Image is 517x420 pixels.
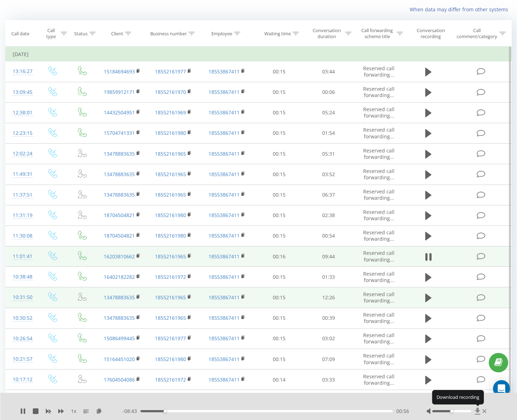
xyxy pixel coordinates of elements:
[304,61,353,82] td: 03:44
[13,229,30,243] div: 11:30:08
[209,356,240,362] a: 18553867411
[155,274,186,280] a: 18552161972
[104,89,135,95] a: 19859912171
[209,335,240,342] a: 18553867411
[304,102,353,123] td: 05:24
[363,147,395,160] span: Reserved call forwarding...
[104,356,135,362] a: 15164451020
[304,164,353,185] td: 03:52
[264,31,291,37] div: Waiting time
[304,226,353,246] td: 00:54
[13,167,30,181] div: 11:49:31
[104,191,135,198] a: 13478883635
[363,85,395,98] span: Reserved call forwarding...
[155,253,186,260] a: 18552161965
[254,308,304,328] td: 00:15
[363,229,395,242] span: Reserved call forwarding...
[304,349,353,370] td: 07:09
[13,352,30,366] div: 10:21:57
[254,144,304,164] td: 00:15
[363,250,395,263] span: Reserved call forwarding...
[410,6,512,13] a: When data may differ from other systems
[104,171,135,178] a: 13478883635
[13,188,30,202] div: 11:37:51
[304,370,353,390] td: 03:33
[363,373,395,386] span: Reserved call forwarding...
[104,314,135,321] a: 13478883635
[155,68,186,75] a: 18552161977
[254,185,304,205] td: 00:15
[104,294,135,301] a: 13478883635
[13,250,30,263] div: 11:01:41
[209,253,240,260] a: 18553867411
[13,373,30,386] div: 10:17:12
[155,314,186,321] a: 18552161965
[304,82,353,102] td: 00:06
[13,209,30,222] div: 11:31:19
[13,270,30,284] div: 10:38:48
[104,253,135,260] a: 16203810662
[254,287,304,308] td: 00:15
[155,335,186,342] a: 18552161977
[209,171,240,178] a: 18553867411
[155,150,186,157] a: 18552161965
[254,205,304,226] td: 00:15
[209,89,240,95] a: 18553867411
[432,390,484,404] div: Download recording
[155,376,186,383] a: 18552161972
[71,408,76,415] span: 1 x
[456,28,498,40] div: Call comment/category
[209,274,240,280] a: 18553867411
[13,85,30,99] div: 13:09:45
[304,123,353,143] td: 01:54
[450,410,453,413] div: Accessibility label
[304,390,353,410] td: 04:47
[254,61,304,82] td: 00:15
[254,267,304,287] td: 00:15
[209,232,240,239] a: 18553867411
[13,126,30,140] div: 12:23:15
[254,82,304,102] td: 00:15
[254,328,304,349] td: 00:15
[155,89,186,95] a: 18552161970
[155,191,186,198] a: 18552161965
[254,164,304,185] td: 00:15
[304,287,353,308] td: 12:26
[363,209,395,222] span: Reserved call forwarding...
[363,65,395,78] span: Reserved call forwarding...
[155,212,186,218] a: 18552161980
[209,314,240,321] a: 18553867411
[11,31,29,37] div: Call date
[150,31,187,37] div: Business number
[304,267,353,287] td: 01:33
[13,106,30,120] div: 12:38:01
[304,246,353,267] td: 09:44
[104,150,135,157] a: 13478883635
[254,226,304,246] td: 00:15
[155,130,186,136] a: 18552161980
[104,68,135,75] a: 15184694693
[211,31,232,37] div: Employee
[13,147,30,161] div: 12:02:24
[411,28,450,40] div: Conversation recording
[254,370,304,390] td: 00:14
[363,188,395,201] span: Reserved call forwarding...
[209,68,240,75] a: 18553867411
[304,308,353,328] td: 00:39
[104,212,135,218] a: 18704504821
[363,332,395,345] span: Reserved call forwarding...
[155,232,186,239] a: 18552161980
[209,109,240,116] a: 18553867411
[304,144,353,164] td: 05:31
[209,212,240,218] a: 18553867411
[6,47,512,61] td: [DATE]
[104,376,135,383] a: 17604504086
[209,150,240,157] a: 18553867411
[122,408,140,415] span: - 08:43
[74,31,88,37] div: Status
[155,294,186,301] a: 18552161965
[304,185,353,205] td: 06:37
[254,390,304,410] td: 00:15
[155,171,186,178] a: 18552161965
[209,376,240,383] a: 18553867411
